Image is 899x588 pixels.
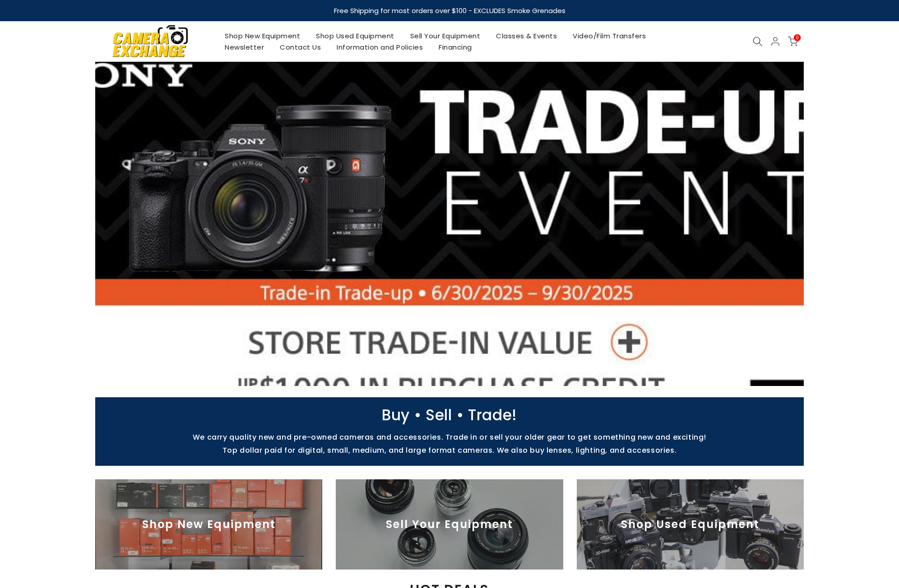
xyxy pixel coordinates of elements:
[217,41,272,53] a: Newsletter
[471,371,476,376] li: Page dot 6
[402,30,488,41] a: Sell Your Equipment
[565,30,654,41] a: Video/Film Transfers
[91,411,808,419] p: Buy • Sell • Trade!
[217,30,308,41] a: Shop New Equipment
[788,37,798,46] a: 0
[272,41,329,53] a: Contact Us
[329,41,431,53] a: Information and Policies
[431,41,480,53] a: Financing
[91,433,808,441] p: We carry quality new and pre-owned cameras and accessories. Trade in or sell your older gear to g...
[423,371,428,376] li: Page dot 1
[488,30,565,41] a: Classes & Events
[308,30,403,41] a: Shop Used Equipment
[794,34,801,41] span: 0
[433,371,438,376] li: Page dot 2
[334,6,565,15] strong: Free Shipping for most orders over $100 - EXCLUDES Smoke Grenades
[91,446,808,455] p: Top dollar paid for digital, small, medium, and large format cameras. We also buy lenses, lightin...
[452,371,457,376] li: Page dot 4
[461,371,466,376] li: Page dot 5
[442,371,447,376] li: Page dot 3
